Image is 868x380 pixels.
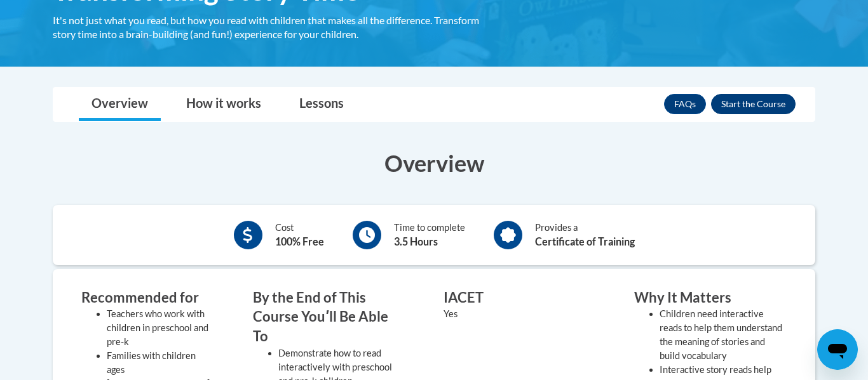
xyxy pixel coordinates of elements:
[394,235,438,247] b: 3.5 Hours
[79,88,161,121] a: Overview
[634,288,787,308] h3: Why It Matters
[444,308,458,319] value: Yes
[253,288,405,346] h3: By the End of This Course Youʹll Be Able To
[81,288,215,308] h3: Recommended for
[275,221,324,249] div: Cost
[107,307,215,349] li: Teachers who work with children in preschool and pre-k
[173,88,274,121] a: How it works
[287,88,356,121] a: Lessons
[394,221,465,249] div: Time to complete
[664,94,706,114] a: FAQs
[53,147,815,179] h3: Overview
[817,329,858,370] iframe: Button to launch messaging window
[660,307,787,363] li: Children need interactive reads to help them understand the meaning of stories and build vocabulary
[711,94,796,114] button: Enroll
[275,235,324,247] b: 100% Free
[535,235,635,247] b: Certificate of Training
[535,221,635,249] div: Provides a
[444,288,596,308] h3: IACET
[53,13,491,41] div: It's not just what you read, but how you read with children that makes all the difference. Transf...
